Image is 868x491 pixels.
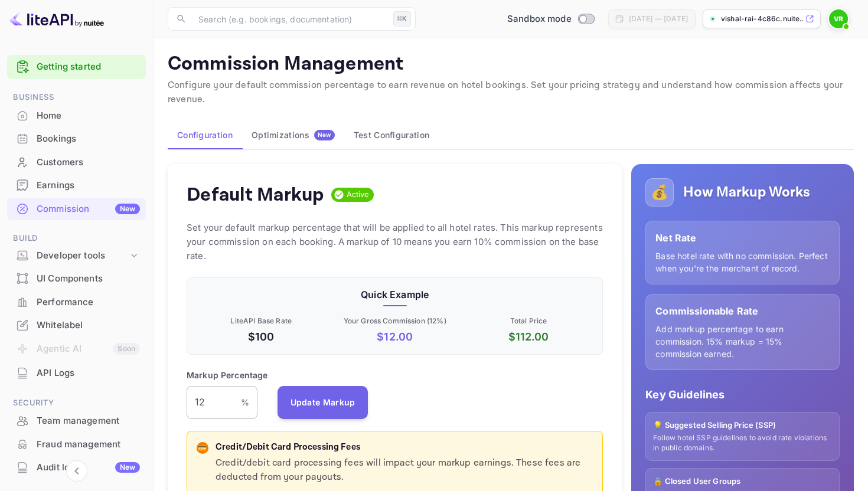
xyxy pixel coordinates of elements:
[344,121,439,149] button: Test Configuration
[507,12,572,26] span: Sandbox mode
[7,433,146,455] a: Fraud management
[7,291,146,313] a: Performance
[37,132,140,146] div: Bookings
[252,130,335,140] div: Optimizations
[7,91,146,104] span: Business
[191,7,389,31] input: Search (e.g. bookings, documentation)
[37,296,140,309] div: Performance
[7,55,146,79] div: Getting started
[7,397,146,410] span: Security
[37,60,140,74] a: Getting started
[168,78,854,107] p: Configure your default commission percentage to earn revenue on hotel bookings. Set your pricing ...
[7,174,146,197] div: Earnings
[7,198,146,220] a: CommissionNew
[37,249,128,263] div: Developer tools
[7,104,146,127] div: Home
[37,202,140,216] div: Commission
[7,456,146,478] a: Audit logsNew
[197,316,325,326] p: LiteAPI Base Rate
[37,319,140,332] div: Whitelabel
[7,245,146,266] div: Developer tools
[66,460,87,482] button: Collapse navigation
[187,221,603,263] p: Set your default markup percentage that will be applied to all hotel rates. This markup represent...
[629,14,688,24] div: [DATE] — [DATE]
[655,231,830,245] p: Net Rate
[197,329,325,345] p: $100
[7,362,146,385] div: API Logs
[9,9,104,28] img: LiteAPI logo
[721,14,803,24] p: vishal-rai-4c86c.nuite...
[7,410,146,433] div: Team management
[653,433,832,453] p: Follow hotel SSP guidelines to avoid rate violations in public domains.
[37,461,140,474] div: Audit logs
[187,183,324,207] h4: Default Markup
[330,316,459,326] p: Your Gross Commission ( 12 %)
[655,304,830,318] p: Commissionable Rate
[7,314,146,336] a: Whitelabel
[829,9,848,28] img: Vishal Rai
[187,386,241,419] input: 0
[655,323,830,360] p: Add markup percentage to earn commission. 15% markup = 15% commission earned.
[37,179,140,192] div: Earnings
[7,174,146,196] a: Earnings
[7,127,146,149] a: Bookings
[393,11,411,27] div: ⌘K
[168,53,854,76] p: Commission Management
[7,291,146,314] div: Performance
[7,456,146,479] div: Audit logsNew
[7,362,146,384] a: API Logs
[7,104,146,126] a: Home
[7,267,146,290] div: UI Components
[7,151,146,173] a: Customers
[216,456,593,485] p: Credit/debit card processing fees will impact your markup earnings. These fees are deducted from ...
[7,232,146,245] span: Build
[115,204,140,214] div: New
[651,182,668,203] p: 💰
[7,198,146,221] div: CommissionNew
[37,156,140,169] div: Customers
[645,387,840,402] p: Key Guidelines
[37,272,140,286] div: UI Components
[37,366,140,380] div: API Logs
[7,314,146,337] div: Whitelabel
[342,189,374,201] span: Active
[37,109,140,123] div: Home
[655,250,830,274] p: Base hotel rate with no commission. Perfect when you're the merchant of record.
[278,386,368,419] button: Update Markup
[502,12,599,26] div: Switch to Production mode
[314,131,335,139] span: New
[198,443,207,453] p: 💳
[330,329,459,345] p: $ 12.00
[187,369,268,381] p: Markup Percentage
[7,410,146,431] a: Team management
[37,414,140,428] div: Team management
[168,121,242,149] button: Configuration
[241,396,249,408] p: %
[464,329,593,345] p: $ 112.00
[653,420,832,431] p: 💡 Suggested Selling Price (SSP)
[464,316,593,326] p: Total Price
[7,433,146,456] div: Fraud management
[115,462,140,473] div: New
[7,267,146,289] a: UI Components
[683,183,810,202] h5: How Markup Works
[653,476,832,487] p: 🔒 Closed User Groups
[7,127,146,150] div: Bookings
[7,151,146,174] div: Customers
[216,441,593,454] p: Credit/Debit Card Processing Fees
[197,287,593,302] p: Quick Example
[37,438,140,451] div: Fraud management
